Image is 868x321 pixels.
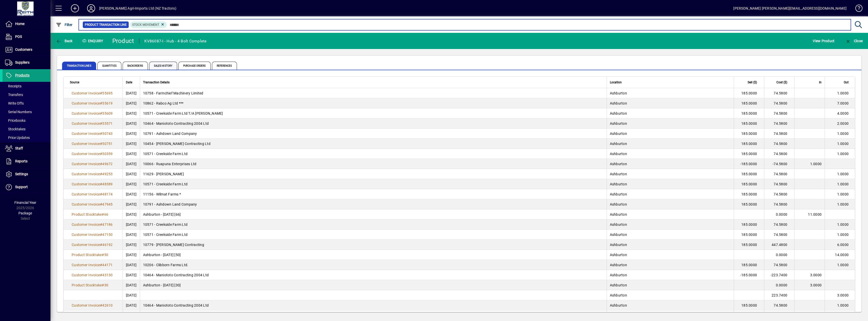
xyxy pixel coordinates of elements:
a: Pricebooks [3,116,50,125]
td: 0.0000 [764,209,794,219]
span: Ashburton [610,91,627,95]
a: Product Stocktake#50 [70,252,110,258]
a: Receipts [3,82,50,90]
span: Pricebooks [5,118,25,122]
a: Customer Invoice#50751 [70,141,115,146]
span: 43130 [102,273,113,277]
span: 47186 [102,223,113,227]
td: 10571 - Creekside Farm Ltd [140,179,607,189]
div: Enquiry [78,37,108,45]
span: Ashburton [610,283,627,287]
td: [DATE] [123,300,140,310]
td: 74.5800 [764,169,794,179]
a: Reports [3,155,50,168]
td: [DATE] [123,209,140,219]
span: # [100,162,102,166]
span: Customer Invoice [72,263,100,267]
span: Customer Invoice [72,182,100,186]
td: 10791 - Ashdown Land Company [140,199,607,209]
span: Transaction Details [143,80,170,85]
td: [DATE] [123,250,140,260]
span: # [100,273,102,277]
span: Backorders [123,62,148,70]
td: -74.5800 [764,159,794,169]
td: 185.0000 [734,108,764,118]
span: Ashburton [610,303,627,307]
td: 11156 - Wilmat Farms * [140,189,607,199]
span: Package [18,211,32,215]
a: Serial Numbers [3,108,50,116]
span: Out [844,80,849,85]
a: Price Updates [3,133,50,142]
div: [PERSON_NAME] Agri-Imports Ltd (NZ Tractors) [99,4,176,12]
span: Customer Invoice [72,172,100,176]
td: 185.0000 [734,219,764,230]
span: # [100,223,102,227]
app-page-header-button: Back [50,36,78,45]
span: Ashburton [610,172,627,176]
button: Back [55,36,74,45]
td: 185.0000 [734,300,764,310]
a: Customer Invoice#49672 [70,161,115,167]
span: Close [845,39,863,43]
span: Purchase Orders [178,62,211,70]
a: POS [3,31,50,43]
span: Serial Numbers [5,110,32,114]
a: Customer Invoice#55571 [70,121,115,126]
span: 7.0000 [837,101,849,105]
td: Ashburton - [DATE] [66] [140,209,607,219]
span: # [100,192,102,196]
span: Ashburton [610,212,627,216]
span: Ashburton [610,121,627,126]
span: Suppliers [15,60,30,64]
a: Write Offs [3,99,50,108]
td: [DATE] [123,310,140,320]
td: 185.0000 [734,240,764,250]
td: 10464 - Maniototo Contracting 2004 Ltd [140,300,607,310]
td: 74.5800 [764,219,794,230]
span: Stock movement [132,23,159,27]
td: -223.7400 [764,270,794,280]
span: Product Stocktake [72,212,102,216]
span: 14.0000 [835,253,849,257]
td: Industriehof Scherenbostel [140,310,607,320]
span: Settings [15,172,28,176]
td: 74.5800 [764,179,794,189]
span: 3.0000 [810,273,822,277]
span: 1.0000 [837,132,849,136]
span: Date [126,80,132,85]
span: 48389 [102,182,113,186]
span: 44171 [102,263,113,267]
td: 74.5800 [764,199,794,209]
span: 50743 [102,132,113,136]
td: 10571 - Creekside Farm Ltd T/A [PERSON_NAME] [140,108,607,118]
td: 0.0000 [764,280,794,290]
td: 10862 - Rabco Ag Ltd *** [140,98,607,108]
td: -185.0000 [734,159,764,169]
span: Back [56,39,73,43]
td: 185.0000 [734,129,764,139]
a: Stocktakes [3,125,50,133]
a: Customer Invoice#55619 [70,101,115,106]
span: Location [610,80,622,85]
span: Transfers [5,93,23,97]
td: 1356.0000 [764,310,794,320]
span: Customer Invoice [72,223,100,227]
span: 55609 [102,111,113,115]
span: 3.0000 [810,283,822,287]
span: # [100,132,102,136]
td: [DATE] [123,219,140,230]
a: Customer Invoice#49253 [70,171,115,177]
a: Suppliers [3,56,50,69]
td: 10571 - Creekside Farm Ltd [140,230,607,240]
div: Date [126,80,137,85]
td: [DATE] [123,230,140,240]
span: # [100,142,102,146]
span: 50359 [102,152,113,156]
td: [DATE] [123,139,140,149]
span: Customer Invoice [72,243,100,247]
span: Ashburton [610,182,627,186]
span: 50 [104,253,108,257]
span: 55571 [102,121,113,126]
span: Ashburton [610,263,627,267]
